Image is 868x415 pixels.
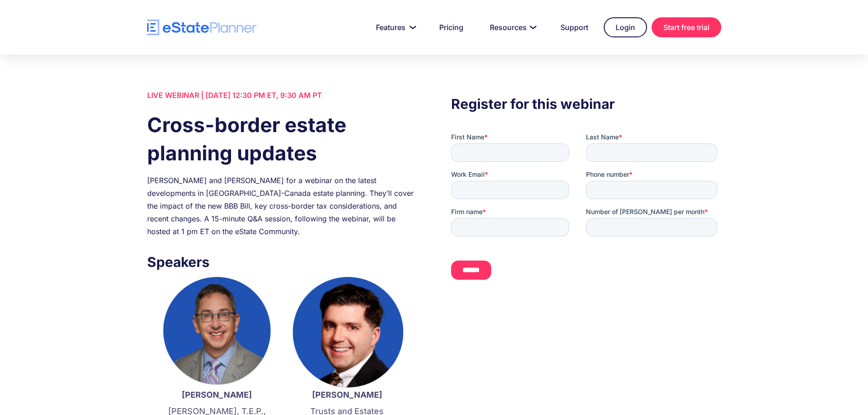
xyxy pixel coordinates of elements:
[365,18,424,36] a: Features
[550,18,599,36] a: Support
[147,174,417,238] div: [PERSON_NAME] and [PERSON_NAME] for a webinar on the latest developments in [GEOGRAPHIC_DATA]-Can...
[451,133,721,287] iframe: Form 0
[428,18,474,36] a: Pricing
[147,111,417,167] h1: Cross-border estate planning updates
[652,17,721,37] a: Start free trial
[312,390,382,400] strong: [PERSON_NAME]
[479,18,545,36] a: Resources
[147,251,417,272] h3: Speakers
[147,20,257,36] a: home
[451,93,721,114] h3: Register for this webinar
[182,390,252,400] strong: [PERSON_NAME]
[147,89,417,102] div: LIVE WEBINAR | [DATE] 12:30 PM ET, 9:30 AM PT
[604,17,647,37] a: Login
